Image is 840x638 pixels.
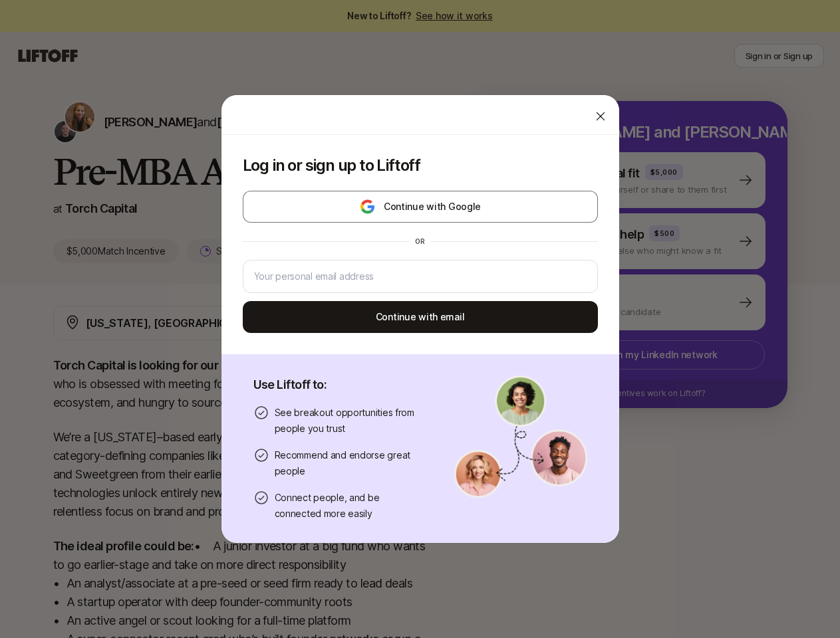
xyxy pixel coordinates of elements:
[410,236,431,247] div: or
[275,405,422,437] p: See breakout opportunities from people you trust
[243,156,598,175] p: Log in or sign up to Liftoff
[254,268,587,284] input: Your personal email address
[454,375,587,498] img: signup-banner
[243,301,598,333] button: Continue with email
[275,447,422,479] p: Recommend and endorse great people
[253,375,422,394] p: Use Liftoff to:
[359,199,376,215] img: google-logo
[243,191,598,223] button: Continue with Google
[275,490,422,522] p: Connect people, and be connected more easily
